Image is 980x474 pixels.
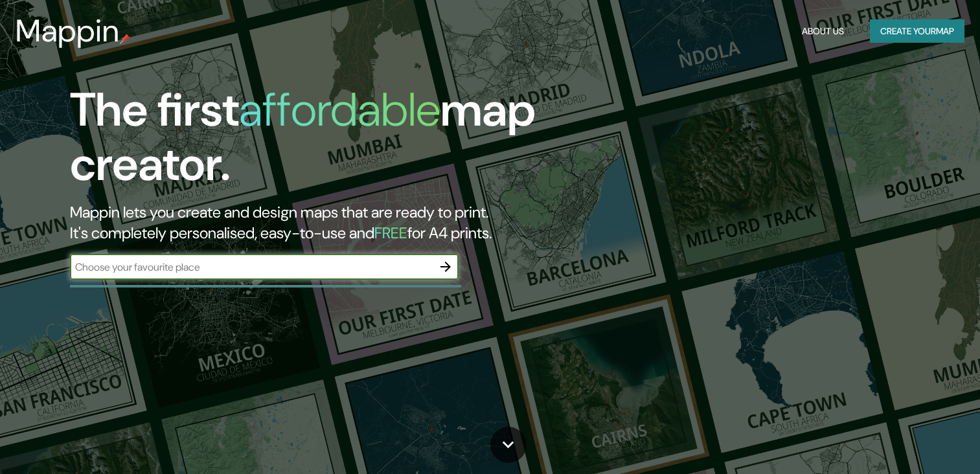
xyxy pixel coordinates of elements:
button: About Us [797,19,849,43]
h1: affordable [239,80,440,140]
h5: FREE [374,223,407,243]
img: mappin-pin [120,34,130,44]
h2: Mappin lets you create and design maps that are ready to print. It's completely personalised, eas... [70,202,560,243]
button: Create yourmap [870,19,964,43]
h3: Mappin [16,13,120,49]
h1: The first map creator. [70,83,560,202]
input: Choose your favourite place [70,260,433,275]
